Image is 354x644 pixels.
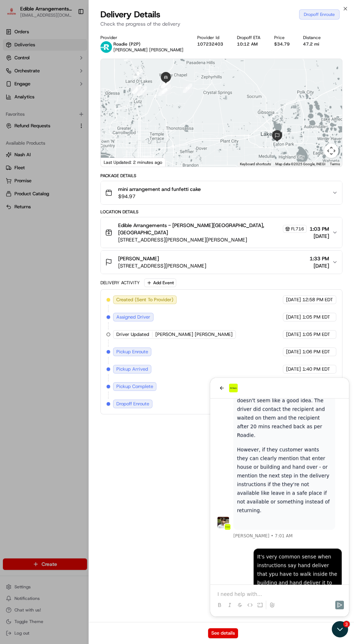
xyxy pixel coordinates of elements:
[310,233,329,240] span: [DATE]
[125,223,134,231] button: Send
[113,41,184,47] p: Roadie (P2P)
[310,255,329,262] span: 1:33 PM
[116,314,150,320] span: Assigned Driver
[155,331,233,338] span: [PERSON_NAME] [PERSON_NAME]
[118,193,201,200] span: $94.97
[180,81,195,96] div: 11
[100,173,342,179] div: Package Details
[100,41,112,53] img: roadie-logo-v2.jpg
[310,262,329,269] span: [DATE]
[116,331,149,338] span: Driver Updated
[144,278,176,287] button: Add Event
[27,67,121,137] p: However, if they customer wants they can clearly mention that enter house or building and hand ov...
[118,262,206,269] span: [STREET_ADDRESS][PERSON_NAME]
[274,41,297,47] div: $34.79
[302,349,330,355] span: 1:06 PM EDT
[155,84,170,99] div: 6
[302,366,330,372] span: 1:40 PM EDT
[135,84,150,99] div: 5
[100,209,342,215] div: Location Details
[113,47,184,53] span: [PERSON_NAME] [PERSON_NAME]
[103,157,126,167] img: Google
[240,162,271,167] button: Keyboard shortcuts
[101,158,165,167] div: Last Updated: 2 minutes ago
[100,9,160,20] span: Delivery Details
[61,155,63,161] span: •
[286,401,301,407] span: [DATE]
[103,157,126,167] a: Open this area in Google Maps (opens a new window)
[324,144,338,158] button: Map camera controls
[303,41,329,47] div: 47.2 mi
[101,181,342,204] button: mini arrangement and funfetti cake$94.97
[129,81,144,97] div: 3
[1,1,17,17] button: Open customer support
[330,162,340,166] a: Terms (opens in new tab)
[291,226,304,232] span: FL716
[116,383,153,390] span: Pickup Complete
[14,146,20,152] img: 1736555255976-a54dd68f-1ca7-489b-9aae-adbdc363a1c4
[302,314,330,320] span: 1:05 PM EDT
[286,314,301,320] span: [DATE]
[197,41,223,47] button: 107232403
[302,383,330,390] span: 1:43 PM EDT
[302,331,330,338] span: 1:05 PM EDT
[286,331,301,338] span: [DATE]
[274,35,297,40] div: Price
[116,366,148,372] span: Pickup Arrived
[208,628,238,638] button: See details
[286,349,301,355] span: [DATE]
[197,35,231,40] div: Provider Id
[118,185,201,193] span: mini arrangement and funfetti cake
[19,6,27,14] img: Go home
[23,155,59,161] span: [PERSON_NAME]
[7,139,19,150] img: Asif Zaman Khan
[286,297,301,303] span: [DATE]
[310,225,329,233] span: 1:03 PM
[275,162,325,166] span: Map data ©2025 Google, INEGI
[303,35,329,40] div: Distance
[237,41,268,47] div: 10:12 AM
[116,349,148,355] span: Pickup Enroute
[129,82,144,97] div: 4
[65,155,82,161] span: 7:01 AM
[118,255,159,262] span: [PERSON_NAME]
[118,236,307,243] span: [STREET_ADDRESS][PERSON_NAME][PERSON_NAME]
[100,20,342,27] p: Check the progress of the delivery
[130,66,146,81] div: 2
[101,217,342,248] button: Edible Arrangements - [PERSON_NAME][GEOGRAPHIC_DATA], [GEOGRAPHIC_DATA]FL716[STREET_ADDRESS][PERS...
[47,174,128,261] div: It's very common sense when instructions say hand deliver that ypu have to walk inside the buildi...
[116,401,149,407] span: Dropoff Enroute
[286,383,301,390] span: [DATE]
[302,297,333,303] span: 12:58 PM EDT
[302,401,330,407] span: 1:43 PM EDT
[100,35,191,40] div: Provider
[100,280,140,286] div: Delivery Activity
[101,251,342,274] button: [PERSON_NAME][STREET_ADDRESS][PERSON_NAME]1:33 PM[DATE]
[116,297,173,303] span: Created (Sent To Provider)
[7,6,16,14] button: back
[237,35,268,40] div: Dropoff ETA
[286,366,301,372] span: [DATE]
[118,222,281,236] span: Edible Arrangements - [PERSON_NAME][GEOGRAPHIC_DATA], [GEOGRAPHIC_DATA]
